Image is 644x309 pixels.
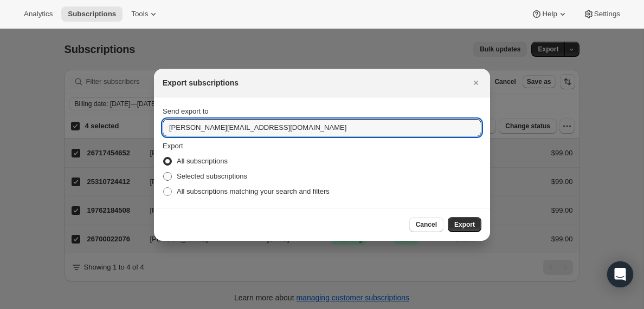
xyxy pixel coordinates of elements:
[607,261,633,287] div: Open Intercom Messenger
[542,10,557,18] span: Help
[163,77,239,88] h2: Export subscriptions
[131,10,148,18] span: Tools
[177,187,330,195] span: All subscriptions matching your search and filters
[448,217,481,232] button: Export
[409,217,443,232] button: Cancel
[177,157,228,165] span: All subscriptions
[525,6,574,22] button: Help
[577,6,627,22] button: Settings
[24,10,53,18] span: Analytics
[416,220,437,229] span: Cancel
[61,6,123,22] button: Subscriptions
[594,10,620,18] span: Settings
[125,6,165,22] button: Tools
[468,75,484,90] button: Close
[68,10,116,18] span: Subscriptions
[17,6,59,22] button: Analytics
[163,107,209,115] span: Send export to
[177,172,247,180] span: Selected subscriptions
[163,142,183,150] span: Export
[454,220,475,229] span: Export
